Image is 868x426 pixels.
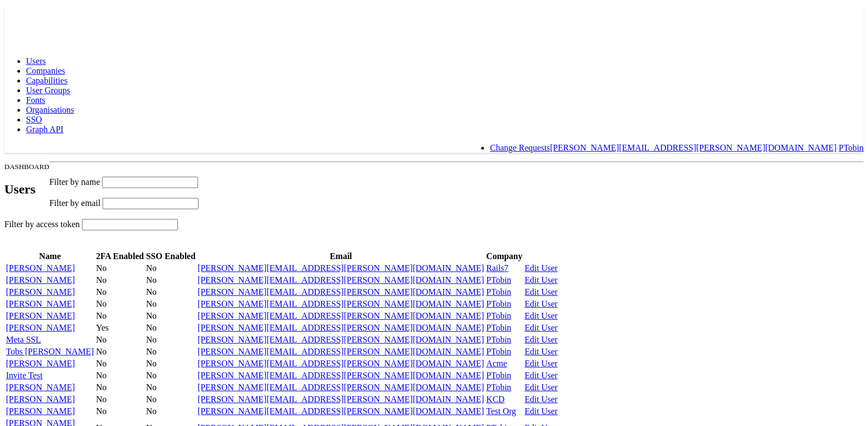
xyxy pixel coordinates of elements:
a: Invite Test [6,371,42,380]
a: SSO [26,115,42,124]
a: [PERSON_NAME] [6,299,75,308]
a: [PERSON_NAME][EMAIL_ADDRESS][PERSON_NAME][DOMAIN_NAME] [197,299,484,308]
a: Edit User [525,275,558,285]
th: Email [197,251,484,262]
span: No [96,406,107,416]
a: PTobin [486,311,511,320]
th: Company [486,251,523,262]
span: No [146,371,157,380]
a: Edit User [525,323,558,332]
a: [PERSON_NAME] [6,395,75,404]
a: Edit User [525,263,558,273]
a: Tobs [PERSON_NAME] [6,347,94,356]
span: No [96,287,107,296]
span: No [146,299,157,308]
a: [PERSON_NAME][EMAIL_ADDRESS][PERSON_NAME][DOMAIN_NAME] [550,143,837,152]
span: No [96,359,107,368]
a: [PERSON_NAME][EMAIL_ADDRESS][PERSON_NAME][DOMAIN_NAME] [197,275,484,285]
a: Rails7 [486,263,508,273]
a: PTobin [486,335,511,344]
a: Edit User [525,406,558,416]
a: PTobin [486,347,511,356]
a: [PERSON_NAME] [6,406,75,416]
a: [PERSON_NAME][EMAIL_ADDRESS][PERSON_NAME][DOMAIN_NAME] [197,311,484,320]
span: No [96,347,107,356]
a: Graph API [26,125,63,134]
a: Companies [26,66,65,75]
a: Test Org [486,406,516,416]
span: No [146,383,157,392]
span: No [96,395,107,404]
th: SSO Enabled [145,251,196,262]
a: [PERSON_NAME][EMAIL_ADDRESS][PERSON_NAME][DOMAIN_NAME] [197,335,484,344]
a: Edit User [525,359,558,368]
a: [PERSON_NAME] [6,287,75,296]
span: No [146,275,157,285]
a: Edit User [525,299,558,308]
span: Filter by name [49,177,100,186]
a: KCD [486,395,505,404]
span: No [96,311,107,320]
small: DASHBOARD [4,163,49,171]
a: [PERSON_NAME][EMAIL_ADDRESS][PERSON_NAME][DOMAIN_NAME] [197,323,484,332]
th: Name [5,251,94,262]
a: Organisations [26,105,74,114]
a: User Groups [26,86,70,95]
a: Edit User [525,371,558,380]
span: No [146,347,157,356]
span: No [96,299,107,308]
a: [PERSON_NAME][EMAIL_ADDRESS][PERSON_NAME][DOMAIN_NAME] [197,383,484,392]
span: Yes [96,323,108,332]
span: No [96,335,107,344]
span: Filter by email [49,198,100,208]
a: [PERSON_NAME] [6,311,75,320]
a: Meta SSL [6,335,41,344]
a: PTobin [486,299,511,308]
a: PTobin [486,383,511,392]
span: No [146,395,157,404]
a: [PERSON_NAME][EMAIL_ADDRESS][PERSON_NAME][DOMAIN_NAME] [197,395,484,404]
a: PTobin [486,275,511,285]
a: [PERSON_NAME][EMAIL_ADDRESS][PERSON_NAME][DOMAIN_NAME] [197,406,484,416]
a: Edit User [525,335,558,344]
a: PTobin [486,323,511,332]
a: [PERSON_NAME] [6,323,75,332]
a: Edit User [525,311,558,320]
span: No [146,311,157,320]
a: Fonts [26,95,46,105]
a: [PERSON_NAME] [6,359,75,368]
a: Change Requests [490,143,550,152]
a: [PERSON_NAME][EMAIL_ADDRESS][PERSON_NAME][DOMAIN_NAME] [197,371,484,380]
a: [PERSON_NAME] [6,263,75,273]
a: [PERSON_NAME][EMAIL_ADDRESS][PERSON_NAME][DOMAIN_NAME] [197,347,484,356]
a: [PERSON_NAME][EMAIL_ADDRESS][PERSON_NAME][DOMAIN_NAME] [197,287,484,296]
span: No [146,287,157,296]
a: [PERSON_NAME][EMAIL_ADDRESS][PERSON_NAME][DOMAIN_NAME] [197,359,484,368]
a: PTobin [839,143,864,152]
a: Edit User [525,395,558,404]
span: Filter by access token [4,220,80,229]
span: No [146,263,157,273]
span: No [96,371,107,380]
a: Edit User [525,383,558,392]
a: Users [26,56,46,66]
a: Edit User [525,287,558,296]
span: No [146,359,157,368]
a: PTobin [486,287,511,296]
span: No [96,383,107,392]
span: No [96,263,107,273]
a: Capabilities [26,76,67,85]
a: PTobin [486,371,511,380]
a: [PERSON_NAME][EMAIL_ADDRESS][PERSON_NAME][DOMAIN_NAME] [197,263,484,273]
span: No [146,323,157,332]
a: Acme [486,359,507,368]
a: [PERSON_NAME] [6,383,75,392]
th: 2FA Enabled [95,251,144,262]
span: No [96,275,107,285]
